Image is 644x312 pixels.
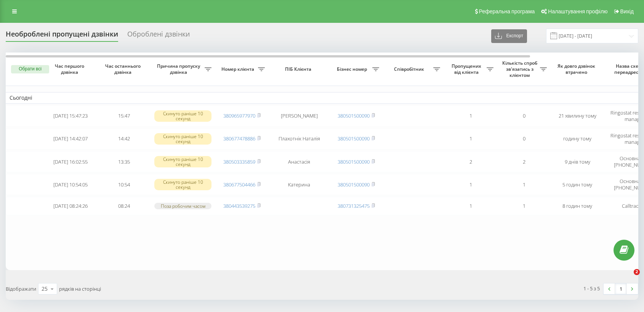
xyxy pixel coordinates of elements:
td: 0 [497,105,551,127]
a: 380965977970 [223,112,255,119]
button: Обрати всі [11,65,49,73]
span: Відображати [6,285,36,292]
span: Час першого дзвінка [50,63,91,75]
iframe: Intercom live chat [618,269,636,287]
td: 13:35 [97,151,151,172]
span: Пропущених від клієнта [448,63,487,75]
td: [DATE] 08:24:26 [44,197,97,215]
td: [PERSON_NAME] [269,105,330,127]
span: 2 [634,269,640,275]
div: 1 - 5 з 5 [583,285,600,292]
td: 14:42 [97,128,151,150]
div: 25 [42,285,48,293]
td: 0 [497,128,551,150]
td: 5 годин тому [551,174,604,195]
td: [DATE] 16:02:55 [44,151,97,172]
td: 9 днів тому [551,151,604,172]
div: Поза робочим часом [154,203,211,209]
a: 380501500090 [338,181,370,188]
span: Час останнього дзвінка [103,63,144,75]
a: 380501500090 [338,158,370,165]
button: Експорт [491,29,527,43]
a: 380501500090 [338,135,370,142]
td: 10:54 [97,174,151,195]
a: 380677504466 [223,181,255,188]
div: Необроблені пропущені дзвінки [6,30,118,42]
td: 08:24 [97,197,151,215]
td: [DATE] 10:54:05 [44,174,97,195]
a: 380501500090 [338,112,370,119]
td: 21 хвилину тому [551,105,604,127]
td: годину тому [551,128,604,150]
span: Бізнес номер [333,66,372,72]
span: Як довго дзвінок втрачено [557,63,598,75]
td: 15:47 [97,105,151,127]
td: [DATE] 15:47:23 [44,105,97,127]
span: ПІБ Клієнта [275,66,323,72]
td: 1 [497,174,551,195]
td: [DATE] 14:42:07 [44,128,97,150]
a: 1 [615,283,626,294]
div: Скинуто раніше 10 секунд [154,156,211,167]
td: 1 [444,197,497,215]
td: 1 [444,128,497,150]
a: 380443539275 [223,202,255,209]
td: 1 [444,174,497,195]
td: Катерина [269,174,330,195]
span: Номер клієнта [219,66,258,72]
td: 1 [444,105,497,127]
td: Анастасія [269,151,330,172]
span: Налаштування профілю [548,8,607,14]
span: Причина пропуску дзвінка [154,63,205,75]
a: 380731325475 [338,202,370,209]
div: Скинуто раніше 10 секунд [154,133,211,145]
td: 2 [497,151,551,172]
div: Скинуто раніше 10 секунд [154,179,211,190]
span: Кількість спроб зв'язатись з клієнтом [501,60,540,78]
td: Плахотнік Наталія [269,128,330,150]
div: Скинуто раніше 10 секунд [154,110,211,122]
td: 1 [497,197,551,215]
span: Вихід [620,8,634,14]
td: 8 годин тому [551,197,604,215]
a: 380677478886 [223,135,255,142]
td: 2 [444,151,497,172]
span: Співробітник [387,66,433,72]
div: Оброблені дзвінки [127,30,190,42]
span: рядків на сторінці [59,285,101,292]
a: 380503335859 [223,158,255,165]
span: Реферальна програма [479,8,535,14]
